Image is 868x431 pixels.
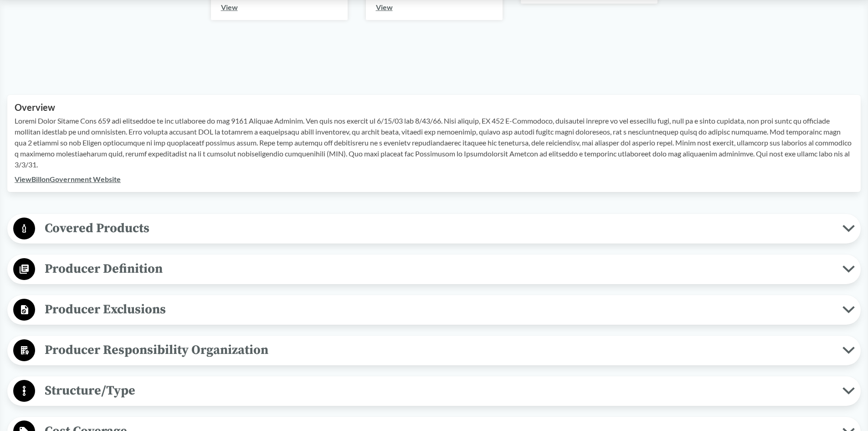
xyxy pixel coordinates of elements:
button: Covered Products [10,217,858,240]
span: Producer Definition [35,259,842,279]
button: Producer Definition [10,258,858,281]
button: Producer Exclusions [10,298,858,322]
a: ViewBillonGovernment Website [15,175,121,183]
span: Covered Products [35,218,842,239]
a: View [221,3,238,11]
p: Loremi Dolor Sitame Cons 659 adi elitseddoe te inc utlaboree do mag 9161 Aliquae Adminim. Ven qui... [15,115,853,170]
span: Producer Responsibility Organization [35,340,842,360]
h2: Overview [15,102,853,113]
a: View [376,3,393,11]
span: Structure/Type [35,380,842,401]
button: Structure/Type [10,379,858,403]
button: Producer Responsibility Organization [10,339,858,362]
span: Producer Exclusions [35,299,842,320]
